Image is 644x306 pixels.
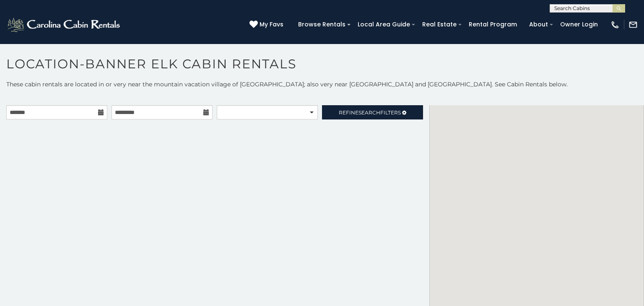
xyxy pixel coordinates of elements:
a: My Favs [249,20,286,29]
a: RefineSearchFilters [322,105,423,119]
a: Real Estate [418,18,461,31]
span: Refine Filters [339,109,401,116]
img: White-1-2.png [6,16,122,33]
span: My Favs [260,20,283,29]
a: Rental Program [465,18,521,31]
a: Local Area Guide [353,18,414,31]
a: About [525,18,552,31]
img: phone-regular-white.png [610,20,620,29]
a: Browse Rentals [294,18,350,31]
img: mail-regular-white.png [628,20,638,29]
a: Owner Login [556,18,602,31]
span: Search [358,109,380,116]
